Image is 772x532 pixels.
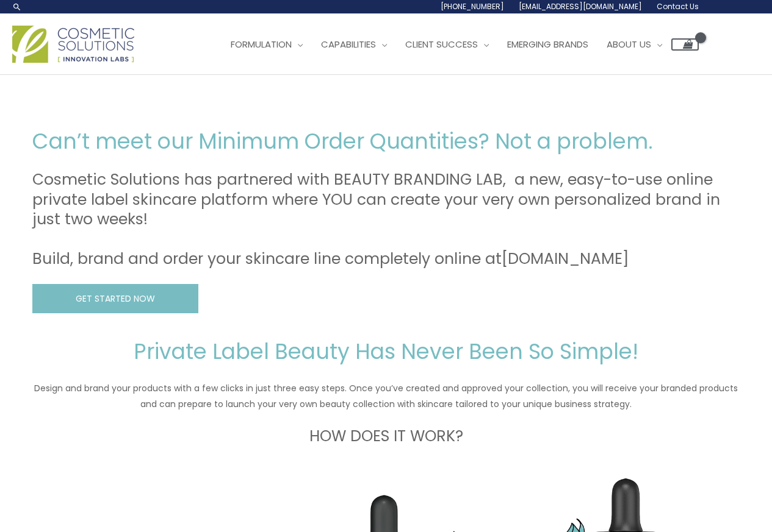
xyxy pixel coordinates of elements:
span: [EMAIL_ADDRESS][DOMAIN_NAME] [519,1,642,12]
span: [PHONE_NUMBER] [441,1,504,12]
a: GET STARTED NOW [32,284,198,314]
nav: Site Navigation [212,26,699,63]
a: Client Success [396,26,498,63]
h3: HOW DOES IT WORK? [32,427,740,447]
span: Client Success [405,38,478,51]
h2: Private Label Beauty Has Never Been So Simple! [32,338,740,366]
a: View Shopping Cart, empty [671,38,699,51]
a: Capabilities [312,26,396,63]
span: Emerging Brands [507,38,588,51]
span: About Us [607,38,651,51]
span: Formulation [231,38,292,51]
a: Formulation [222,26,312,63]
span: Contact Us [657,1,699,12]
a: [DOMAIN_NAME] [502,248,629,269]
a: About Us [597,26,671,63]
h3: Cosmetic Solutions has partnered with BEAUTY BRANDING LAB, a new, easy-to-use online private labe... [32,170,740,269]
span: Capabilities [321,38,376,51]
h2: Can’t meet our Minimum Order Quantities? Not a problem. [32,127,740,155]
p: Design and brand your products with a few clicks in just three easy steps. Once you’ve created an... [32,380,740,412]
a: Emerging Brands [498,26,597,63]
img: Cosmetic Solutions Logo [12,26,134,63]
a: Search icon link [12,2,22,12]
